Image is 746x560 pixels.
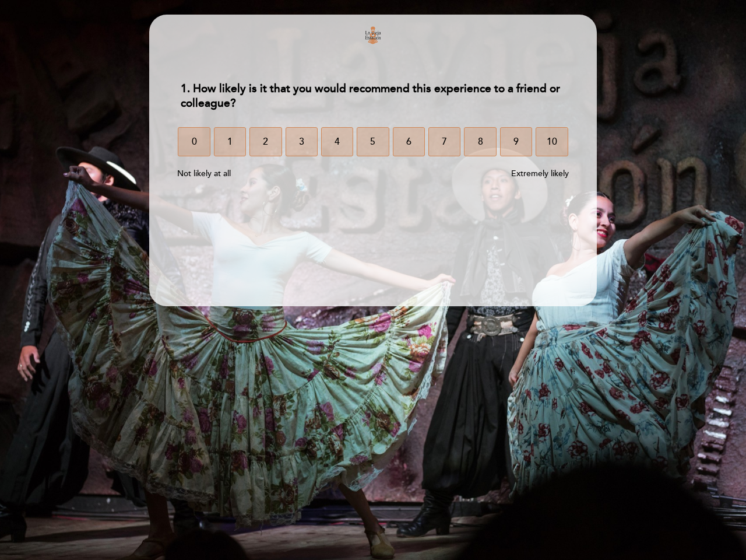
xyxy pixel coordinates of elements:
[500,127,532,156] button: 9
[442,125,447,158] span: 7
[393,127,425,156] button: 6
[511,169,569,178] span: Extremely likely
[332,26,414,44] img: header_1663179087.png
[370,125,375,158] span: 5
[299,125,304,158] span: 3
[171,75,574,118] div: 1. How likely is it that you would recommend this experience to a friend or colleague?
[536,127,568,156] button: 10
[227,125,233,158] span: 1
[428,127,460,156] button: 7
[192,125,197,158] span: 0
[321,127,353,156] button: 4
[178,127,210,156] button: 0
[357,127,389,156] button: 5
[464,127,496,156] button: 8
[214,127,246,156] button: 1
[249,127,281,156] button: 2
[478,125,483,158] span: 8
[335,125,340,158] span: 4
[513,125,519,158] span: 9
[406,125,411,158] span: 6
[263,125,268,158] span: 2
[177,169,231,178] span: Not likely at all
[286,127,318,156] button: 3
[547,125,557,158] span: 10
